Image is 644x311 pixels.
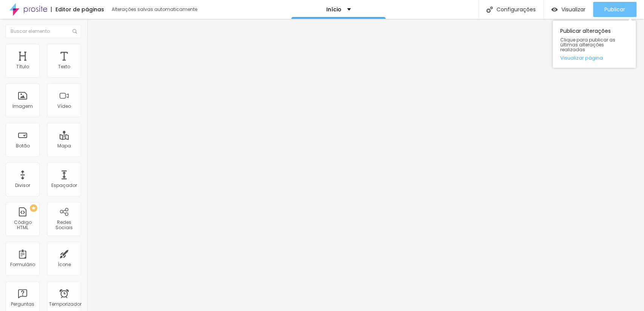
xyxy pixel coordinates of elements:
a: Visualizar página [560,55,628,60]
font: Início [326,6,341,13]
button: Publicar [593,2,636,17]
font: Publicar [604,6,625,13]
font: Formulário [10,261,35,268]
img: view-1.svg [551,6,558,13]
img: Ícone [72,29,77,34]
input: Buscar elemento [6,25,81,38]
font: Clique para publicar as últimas alterações realizadas [560,37,615,53]
font: Perguntas [11,301,34,307]
font: Configurações [496,6,536,13]
font: Texto [58,63,70,70]
font: Divisor [15,182,30,188]
font: Alterações salvas automaticamente [112,6,197,12]
font: Visualizar [561,6,586,13]
font: Visualizar página [560,54,603,61]
font: Imagem [12,103,33,109]
font: Temporizador [49,301,81,307]
font: Publicar alterações [560,27,611,35]
font: Mapa [57,142,71,149]
button: Visualizar [544,2,593,17]
font: Editor de páginas [55,6,104,13]
font: Espaçador [51,182,77,188]
font: Redes Sociais [55,219,73,231]
font: Vídeo [57,103,71,109]
font: Ícone [58,261,71,268]
img: Ícone [486,6,493,13]
font: Título [16,63,29,70]
font: Código HTML [14,219,32,231]
font: Botão [16,142,30,149]
iframe: Editor [87,19,644,311]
